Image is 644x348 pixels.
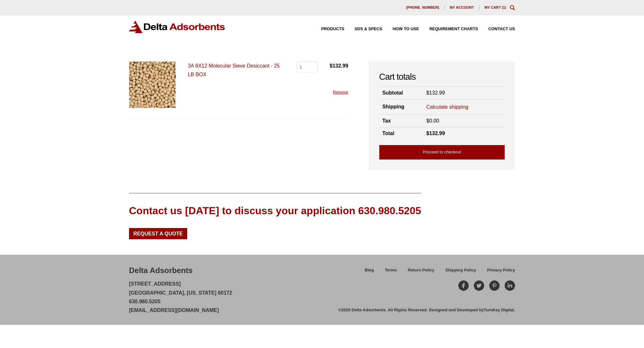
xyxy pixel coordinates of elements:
[487,268,515,272] span: Privacy Policy
[426,90,429,96] span: $
[445,5,479,10] a: My account
[129,204,421,218] div: Contact us [DATE] to discuss your application 630.980.5205
[419,27,478,31] a: Requirement Charts
[129,265,193,276] div: Delta Adsorbents
[129,21,225,33] img: Delta Adsorbents
[188,63,280,77] a: 3A 8X12 Molecular Sieve Desiccant - 25 LB BOX
[129,279,232,315] p: [STREET_ADDRESS] [GEOGRAPHIC_DATA], [US_STATE] 60172 630.980.5205
[330,63,348,69] bdi: 132.99
[426,131,429,136] span: $
[426,118,429,124] span: $
[338,307,515,313] div: ©2020 Delta Adsorbents. All Rights Reserved. Designed and Developed by .
[392,27,419,31] span: How to Use
[484,307,514,312] a: TurnKey Digital
[429,27,478,31] span: Requirement Charts
[333,90,348,95] a: Remove this item
[379,99,423,114] th: Shipping
[450,6,474,9] span: My account
[406,6,439,9] span: [PHONE_NUMBER]
[503,5,505,9] span: 1
[354,27,382,31] span: SDS & SPECS
[311,27,345,31] a: Products
[385,268,397,272] span: Terms
[402,267,440,278] a: Return Policy
[426,90,445,96] bdi: 132.99
[426,118,439,124] bdi: 0.00
[129,228,187,239] a: Request a Quote
[482,267,515,278] a: Privacy Policy
[297,61,317,72] input: Product quantity
[488,27,515,31] span: Contact Us
[133,231,183,236] span: Request a Quote
[129,307,219,313] a: [EMAIL_ADDRESS][DOMAIN_NAME]
[478,27,515,31] a: Contact Us
[379,127,423,140] th: Total
[129,61,176,108] img: 3A 8X12 Molecular Sieve Desiccant - 25 LB BOX
[484,5,506,9] a: My Cart (1)
[359,267,379,278] a: Blog
[426,104,468,111] a: Calculate shipping
[379,115,423,127] th: Tax
[330,63,333,69] span: $
[440,267,482,278] a: Shipping Policy
[379,267,402,278] a: Terms
[344,27,382,31] a: SDS & SPECS
[382,27,419,31] a: How to Use
[408,268,435,272] span: Return Policy
[379,72,505,82] h2: Cart totals
[379,87,423,99] th: Subtotal
[510,5,515,10] div: Toggle Modal Content
[445,268,476,272] span: Shipping Policy
[365,268,374,272] span: Blog
[379,145,505,160] a: Proceed to checkout
[401,5,445,10] a: [PHONE_NUMBER]
[321,27,345,31] span: Products
[426,131,445,136] bdi: 132.99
